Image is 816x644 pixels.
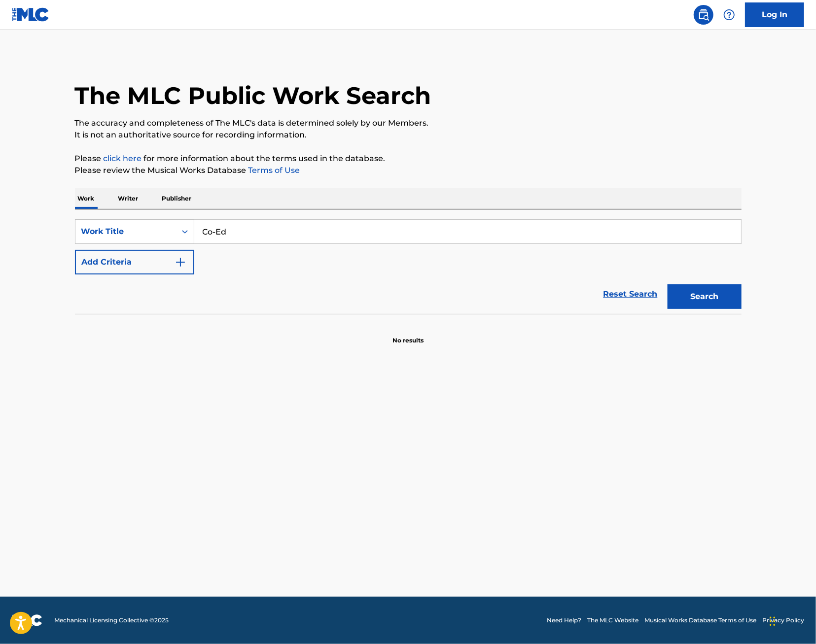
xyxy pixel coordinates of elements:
h1: The MLC Public Work Search [75,81,431,110]
a: Musical Works Database Terms of Use [644,616,756,625]
div: Work Title [81,226,170,237]
a: Need Help? [547,616,581,625]
button: Search [668,284,742,309]
p: The accuracy and completeness of The MLC's data is determined solely by our Members. [75,117,742,129]
a: Log In [745,2,804,27]
a: The MLC Website [587,616,639,625]
span: Mechanical Licensing Collective © 2025 [54,616,169,625]
p: Publisher [159,188,195,209]
button: Add Criteria [75,250,194,274]
p: Writer [115,188,142,209]
img: 9d2ae6d4665cec9f34b9.svg [175,256,186,268]
p: No results [392,324,424,345]
img: MLC Logo [12,7,50,22]
div: Help [719,5,739,25]
a: Reset Search [599,283,663,305]
p: Please review the Musical Works Database [75,165,742,176]
a: Public Search [694,5,713,25]
img: help [723,9,735,21]
a: Terms of Use [247,166,300,175]
iframe: Chat Widget [767,597,816,644]
p: Work [75,188,98,209]
a: click here [104,154,142,163]
img: logo [12,614,42,626]
div: Drag [770,607,776,636]
a: Privacy Policy [762,616,804,625]
p: Please for more information about the terms used in the database. [75,153,742,165]
form: Search Form [75,219,742,314]
img: search [698,9,710,21]
p: It is not an authoritative source for recording information. [75,129,742,141]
